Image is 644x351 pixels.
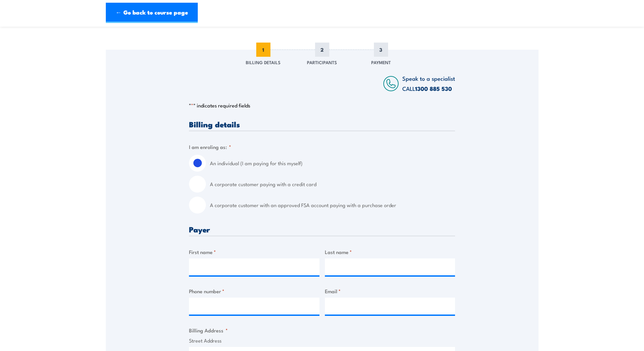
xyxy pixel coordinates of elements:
[325,248,455,256] label: Last name
[189,337,455,345] label: Street Address
[189,120,455,128] h3: Billing details
[325,287,455,295] label: Email
[256,43,270,57] span: 1
[189,225,455,233] h3: Payer
[307,59,337,66] span: Participants
[374,43,388,57] span: 3
[106,3,198,23] a: ← Go back to course page
[189,102,455,109] p: " " indicates required fields
[402,74,455,93] span: Speak to a specialist CALL
[415,84,452,93] a: 1300 885 530
[189,248,319,256] label: First name
[210,176,455,193] label: A corporate customer paying with a credit card
[189,143,231,151] legend: I am enroling as:
[315,43,329,57] span: 2
[189,287,319,295] label: Phone number
[210,197,455,214] label: A corporate customer with an approved FSA account paying with a purchase order
[210,155,455,172] label: An individual (I am paying for this myself)
[246,59,281,66] span: Billing Details
[371,59,391,66] span: Payment
[189,326,228,334] legend: Billing Address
